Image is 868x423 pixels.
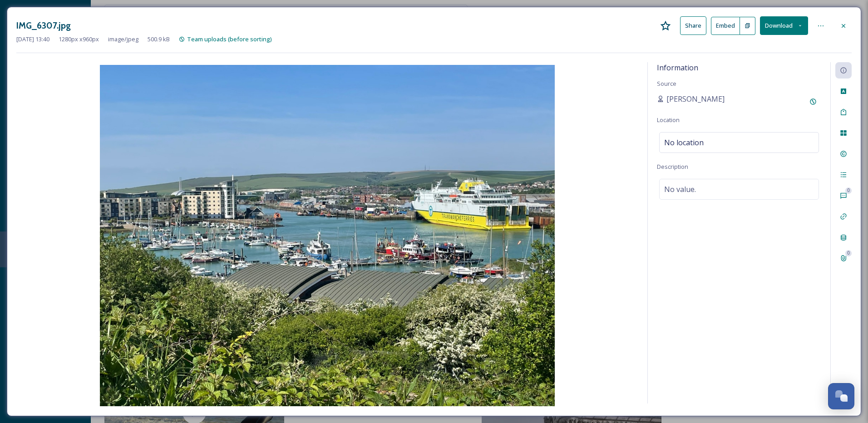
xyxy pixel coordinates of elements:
[845,250,852,256] div: 0
[828,383,854,409] button: Open Chat
[845,187,852,194] div: 0
[16,35,49,44] span: [DATE] 13:40
[148,35,170,44] span: 500.9 kB
[664,137,704,148] span: No location
[657,63,698,73] span: Information
[657,116,680,124] span: Location
[187,35,272,43] span: Team uploads (before sorting)
[16,65,638,406] img: IMG_6307.jpg
[108,35,138,44] span: image/jpeg
[664,184,696,195] span: No value.
[666,93,725,104] span: [PERSON_NAME]
[657,162,688,171] span: Description
[680,16,706,35] button: Share
[657,79,676,88] span: Source
[16,19,71,32] h3: IMG_6307.jpg
[760,16,808,35] button: Download
[711,17,740,35] button: Embed
[59,35,99,44] span: 1280 px x 960 px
